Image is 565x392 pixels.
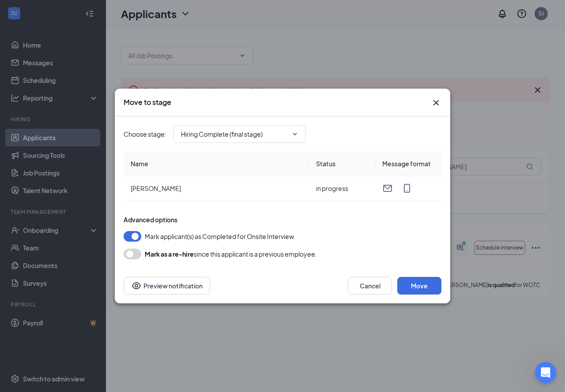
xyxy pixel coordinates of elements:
[397,277,441,295] button: Move
[131,184,181,192] span: [PERSON_NAME]
[131,280,142,291] svg: Eye
[124,277,210,295] button: Preview notificationEye
[309,152,375,176] th: Status
[124,215,441,224] div: Advanced options
[309,176,375,201] td: in progress
[124,97,171,107] h3: Move to stage
[145,250,194,258] b: Mark as a re-hire
[431,97,441,108] button: Close
[375,152,441,176] th: Message format
[124,152,309,176] th: Name
[145,231,294,242] span: Mark applicant(s) as Completed for Onsite Interview
[291,131,298,138] svg: ChevronDown
[535,362,556,383] iframe: Intercom live chat
[431,97,441,108] svg: Cross
[382,183,393,194] svg: Email
[145,249,317,259] div: since this applicant is a previous employee.
[124,129,166,139] span: Choose stage :
[348,277,392,295] button: Cancel
[402,183,412,194] svg: MobileSms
